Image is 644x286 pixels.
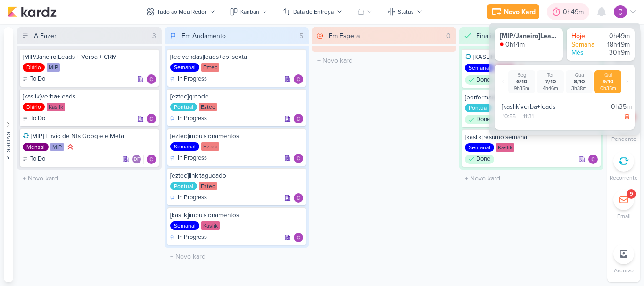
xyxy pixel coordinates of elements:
[461,172,602,185] input: + Novo kard
[611,135,636,143] p: Pendente
[23,132,156,140] div: [MIP] Envio de Nfs Google e Meta
[201,221,220,230] div: Kaslik
[465,75,494,85] div: Done
[47,63,60,72] div: MIP
[465,133,598,141] div: [kaslik]resumo semanal
[294,233,303,242] img: Carlos Lima
[329,31,360,41] div: Em Espera
[443,31,454,41] div: 0
[23,74,45,84] div: To Do
[539,85,562,91] div: 4h46m
[8,6,57,17] img: kardz.app
[500,32,558,41] div: [MIP/Janeiro]Leads + Verba + CRM
[563,7,586,17] div: 0h49m
[23,92,156,101] div: [kaslik]verba+leads
[602,41,630,49] div: 18h49m
[504,7,536,17] div: Novo Kard
[500,42,504,46] img: tracking
[602,49,630,57] div: 30h9m
[170,74,207,84] div: In Progress
[149,31,160,41] div: 3
[4,27,13,282] button: Pessoas
[66,142,75,152] div: Prioridade Alta
[588,155,598,164] img: Carlos Lima
[505,41,525,49] div: 0h14m
[614,5,627,18] img: Carlos Lima
[602,32,630,41] div: 0h49m
[134,157,140,162] p: DF
[170,182,197,190] div: Pontual
[47,103,65,111] div: Kaslik
[147,74,156,84] img: Carlos Lima
[178,114,207,123] p: In Progress
[170,53,304,61] div: [tec vendas]leads+cpl sexta
[571,49,600,57] div: Mês
[465,104,492,112] div: Pontual
[50,143,64,151] div: MIP
[476,155,490,164] p: Done
[568,72,591,78] div: Qua
[147,74,156,84] div: Responsável: Carlos Lima
[199,103,217,111] div: Eztec
[610,173,638,182] p: Recorrente
[539,78,562,85] div: 7/10
[170,193,207,203] div: In Progress
[170,114,207,123] div: In Progress
[496,143,514,152] div: Kaslik
[34,31,57,41] div: A Fazer
[30,114,45,123] p: To Do
[294,233,303,242] div: Responsável: Carlos Lima
[465,93,598,102] div: [performance]alinhamento
[170,142,199,151] div: Semanal
[132,155,144,164] div: Colaboradores: Diego Freitas
[296,31,307,41] div: 5
[178,74,207,84] p: In Progress
[539,72,562,78] div: Ter
[294,114,303,123] img: Carlos Lima
[502,102,607,112] div: [kaslik]verba+leads
[23,114,45,123] div: To Do
[510,85,533,91] div: 9h35m
[630,190,633,198] div: 9
[617,212,631,221] p: Email
[147,155,156,164] div: Responsável: Carlos Lima
[201,142,219,151] div: Eztec
[476,115,490,124] p: Done
[201,63,219,72] div: Eztec
[178,233,207,242] p: In Progress
[571,41,600,49] div: Semana
[465,53,598,61] div: [KASLIK] SALDO DA CONTA
[510,78,533,85] div: 6/10
[294,114,303,123] div: Responsável: Carlos Lima
[596,78,619,85] div: 9/10
[199,182,217,190] div: Eztec
[170,92,304,101] div: [eztec]qrcode
[294,74,303,84] div: Responsável: Carlos Lima
[166,250,307,263] input: + Novo kard
[465,115,494,124] div: Done
[510,72,533,78] div: Seg
[147,114,156,123] div: Responsável: Carlos Lima
[294,154,303,163] img: Carlos Lima
[147,114,156,123] img: Carlos Lima
[568,85,591,91] div: 3h38m
[170,221,199,230] div: Semanal
[314,54,454,67] input: + Novo kard
[170,132,304,140] div: [eztec]impulsionamentos
[170,63,199,72] div: Semanal
[23,155,45,164] div: To Do
[614,266,634,275] p: Arquivo
[596,85,619,91] div: 0h35m
[170,154,207,163] div: In Progress
[487,4,539,19] button: Novo Kard
[294,193,303,203] div: Responsável: Carlos Lima
[476,75,490,85] p: Done
[4,131,13,159] div: Pessoas
[517,112,522,121] div: -
[465,155,494,164] div: Done
[170,103,197,111] div: Pontual
[294,74,303,84] img: Carlos Lima
[30,74,45,84] p: To Do
[182,31,226,41] div: Em Andamento
[19,172,160,185] input: + Novo kard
